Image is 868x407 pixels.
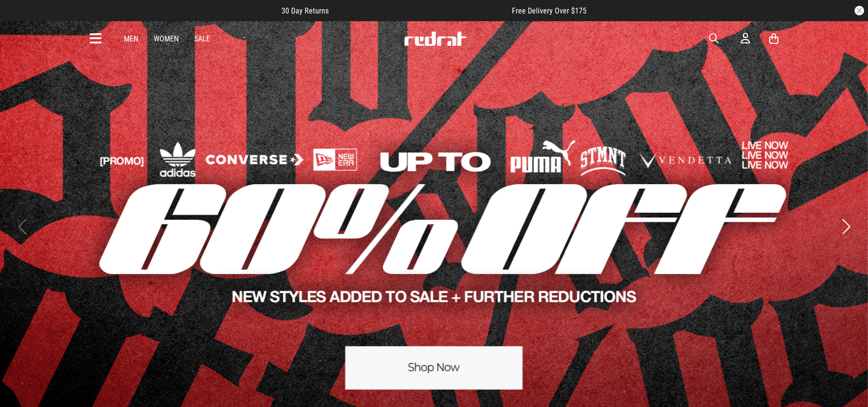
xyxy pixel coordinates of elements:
[403,31,467,46] img: Redrat logo
[512,6,587,15] span: Free Delivery Over $175
[348,6,493,15] iframe: Customer reviews powered by Trustpilot
[124,34,138,43] a: Men
[194,34,210,43] a: Sale
[840,216,853,237] button: Next slide
[281,6,329,15] span: 30 Day Returns
[154,34,179,43] a: Women
[15,216,28,237] button: Previous slide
